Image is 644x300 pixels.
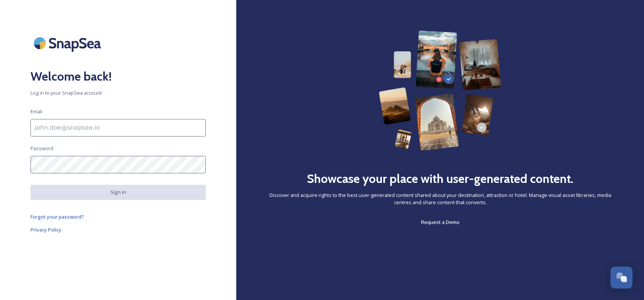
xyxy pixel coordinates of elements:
span: Forgot your password? [30,213,84,220]
span: Privacy Policy [30,226,61,233]
a: Request a Demo [421,217,460,227]
span: Discover and acquire rights to the best user-generated content shared about your destination, att... [267,192,614,206]
input: john.doe@snapsea.io [30,119,206,137]
h2: Showcase your place with user-generated content. [307,170,574,188]
button: Open Chat [610,267,633,289]
span: Request a Demo [421,219,460,225]
a: Privacy Policy [30,225,206,234]
button: Sign in [30,185,206,200]
img: 63b42ca75bacad526042e722_Group%20154-p-800.png [379,30,501,151]
span: Email [30,108,42,115]
span: Password [30,145,53,152]
img: SnapSea Logo [30,30,107,56]
a: Forgot your password? [30,212,206,221]
h2: Welcome back! [30,67,206,86]
span: Log in to your SnapSea account [30,89,206,97]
